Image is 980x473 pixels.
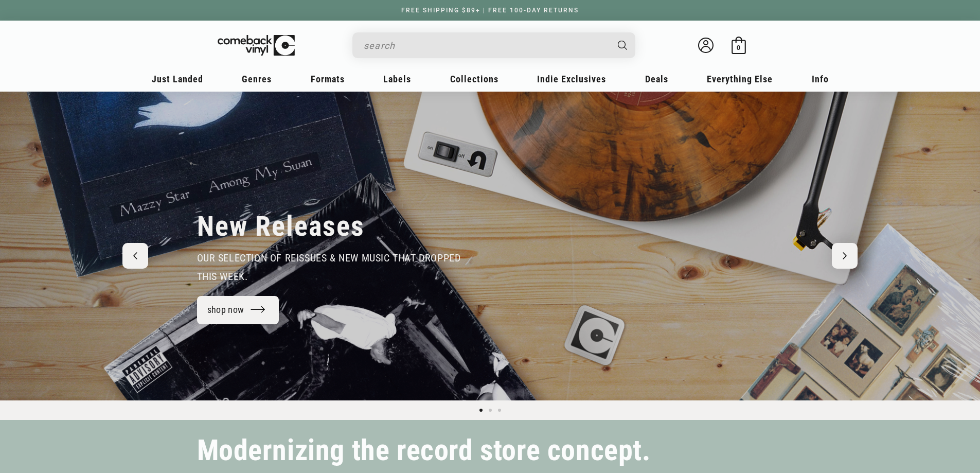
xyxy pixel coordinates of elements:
[311,74,345,84] span: Formats
[152,74,203,84] span: Just Landed
[450,74,498,84] span: Collections
[383,74,411,84] span: Labels
[707,74,773,84] span: Everything Else
[609,32,636,58] button: Search
[242,74,272,84] span: Genres
[364,35,608,56] input: search
[537,74,606,84] span: Indie Exclusives
[645,74,668,84] span: Deals
[122,243,148,269] button: Previous slide
[197,296,279,324] a: shop now
[812,74,829,84] span: Info
[197,209,365,243] h2: New Releases
[832,243,858,269] button: Next slide
[737,44,740,51] span: 0
[495,406,504,415] button: Load slide 3 of 3
[197,252,461,283] span: our selection of reissues & new music that dropped this week.
[476,406,486,415] button: Load slide 1 of 3
[352,32,635,58] div: Search
[486,406,495,415] button: Load slide 2 of 3
[391,7,589,14] a: FREE SHIPPING $89+ | FREE 100-DAY RETURNS
[197,439,651,463] h2: Modernizing the record store concept.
